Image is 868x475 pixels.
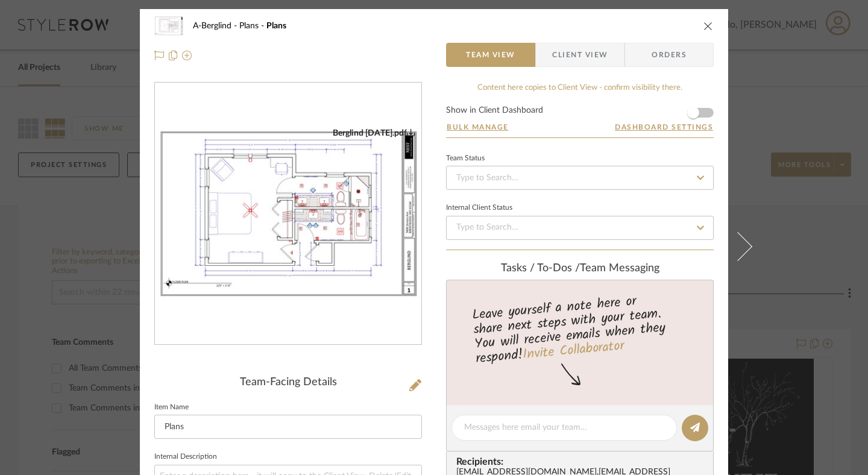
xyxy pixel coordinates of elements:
[501,263,580,274] span: Tasks / To-Dos /
[155,128,421,300] div: 0
[446,122,509,133] button: Bulk Manage
[154,454,217,460] label: Internal Description
[446,156,485,162] div: Team Status
[446,216,714,240] input: Type to Search…
[446,82,714,94] div: Content here copies to Client View - confirm visibility there.
[703,20,714,31] button: close
[154,376,422,389] div: Team-Facing Details
[614,122,714,133] button: Dashboard Settings
[333,128,415,139] div: Berglind [DATE].pdf
[239,22,266,30] span: Plans
[266,22,286,30] span: Plans
[446,205,512,211] div: Internal Client Status
[456,456,708,467] span: Recipients:
[446,262,714,275] div: team Messaging
[522,336,625,366] a: Invite Collaborator
[445,288,715,369] div: Leave yourself a note here or share next steps with your team. You will receive emails when they ...
[446,166,714,190] input: Type to Search…
[154,415,422,439] input: Enter Item Name
[154,14,183,38] img: 9ec576ac-9e63-4e82-bd97-8e8bca5b59b3_48x40.jpg
[155,128,421,300] img: 9ec576ac-9e63-4e82-bd97-8e8bca5b59b3_436x436.jpg
[638,43,700,67] span: Orders
[193,22,239,30] span: A-Berglind
[552,43,608,67] span: Client View
[466,43,515,67] span: Team View
[154,404,189,411] label: Item Name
